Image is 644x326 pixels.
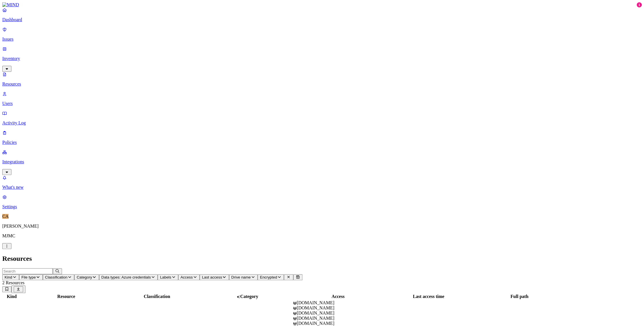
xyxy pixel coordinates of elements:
a: Settings [2,194,642,209]
p: Activity Log [2,120,642,126]
span: CA [2,214,9,219]
a: Policies [2,130,642,145]
div: Full path [474,294,564,299]
span: Access [180,275,193,279]
p: [PERSON_NAME] [2,224,642,229]
span: Category [240,294,258,299]
p: What's new [2,185,642,190]
div: [DOMAIN_NAME] [293,316,383,321]
span: 2 Resources [2,280,25,285]
a: MIND [2,2,642,7]
span: Category [77,275,92,279]
p: Integrations [2,159,642,164]
a: Resources [2,72,642,87]
span: Classification [45,275,68,279]
p: MJMC [2,233,642,238]
span: Kind [5,275,12,279]
div: 1 [637,2,642,7]
div: [DOMAIN_NAME] [293,311,383,316]
span: Encrypted [260,275,277,279]
a: Users [2,91,642,106]
div: Resource [21,294,111,299]
span: Drive name [231,275,251,279]
a: Issues [2,27,642,42]
p: Dashboard [2,17,642,22]
a: Activity Log [2,111,642,126]
p: Users [2,101,642,106]
span: Labels [160,275,171,279]
a: Inventory [2,46,642,71]
div: [DOMAIN_NAME] [293,321,383,326]
input: Search [2,268,53,274]
p: Policies [2,140,642,145]
span: File type [21,275,36,279]
h2: Resources [2,255,642,263]
img: MIND [2,2,19,7]
a: Dashboard [2,7,642,22]
div: [DOMAIN_NAME] [293,305,383,311]
a: Integrations [2,150,642,174]
div: Classification [112,294,202,299]
span: Last access [202,275,222,279]
div: Access [293,294,383,299]
p: Settings [2,204,642,209]
p: Resources [2,81,642,87]
div: Kind [3,294,20,299]
div: [DOMAIN_NAME] [293,300,383,305]
p: Inventory [2,56,642,61]
a: What's new [2,175,642,190]
div: Last access time [384,294,473,299]
span: Data types: Azure credentials [101,275,151,279]
p: Issues [2,37,642,42]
